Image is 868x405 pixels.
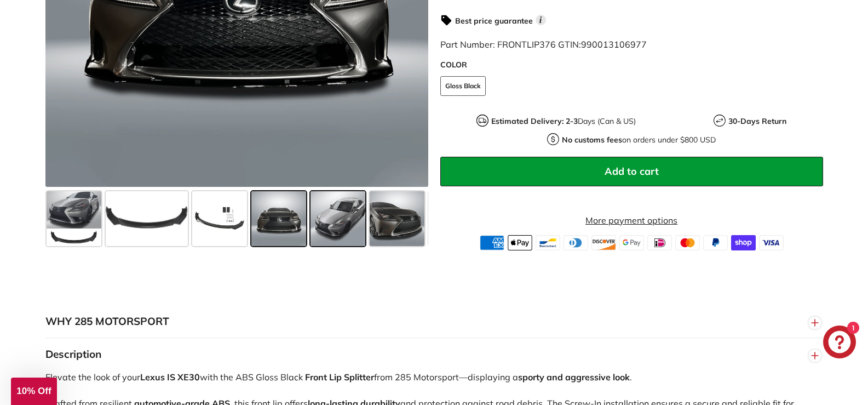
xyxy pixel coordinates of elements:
span: 10% Off [16,386,51,396]
strong: Best price guarantee [455,16,533,26]
img: american_express [480,235,504,250]
img: diners_club [564,235,588,250]
p: Days (Can & US) [491,116,636,127]
strong: 30-Days Return [728,116,786,126]
img: apple_pay [508,235,532,250]
img: visa [759,235,784,250]
img: ideal [647,235,672,250]
strong: No customs fees [562,135,622,145]
strong: Lexus IS XE30 [140,372,200,383]
inbox-online-store-chat: Shopify online store chat [820,326,859,361]
strong: Front Lip Splitter [305,372,374,383]
img: shopify_pay [731,235,756,250]
img: master [675,235,700,250]
strong: sporty and aggressive look [518,372,630,383]
label: COLOR [440,59,823,71]
img: discover [591,235,616,250]
img: bancontact [536,235,560,250]
a: More payment options [440,214,823,227]
img: paypal [703,235,728,250]
button: WHY 285 MOTORSPORT [45,305,823,338]
span: i [536,15,546,25]
div: 10% Off [11,378,57,405]
strong: Estimated Delivery: 2-3 [491,116,578,126]
button: Description [45,338,823,371]
p: on orders under $800 USD [562,134,716,146]
span: 990013106977 [581,39,647,50]
span: Part Number: FRONTLIP376 GTIN: [440,39,647,50]
span: Add to cart [605,165,659,178]
button: Add to cart [440,157,823,186]
img: google_pay [619,235,644,250]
